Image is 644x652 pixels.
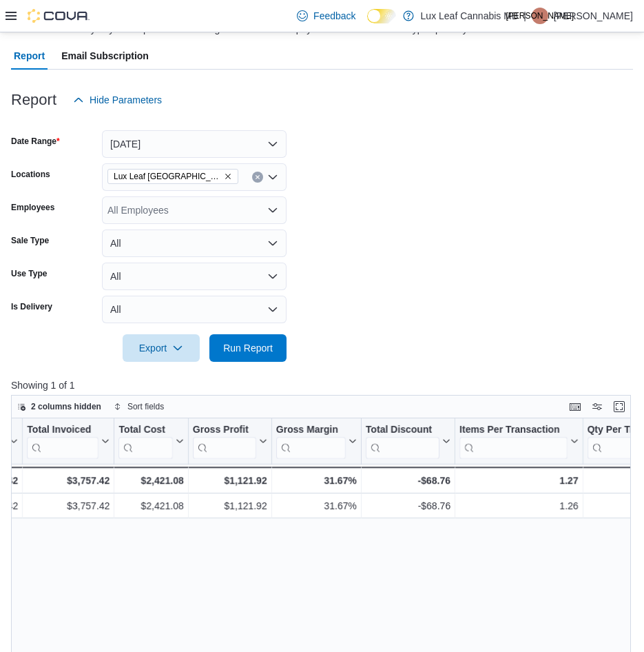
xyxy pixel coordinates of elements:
p: Showing 1 of 1 [11,378,637,392]
div: 31.67% [276,498,357,514]
button: All [102,296,287,323]
button: Clear input [252,172,263,183]
div: $2,421.08 [118,472,183,489]
button: Total Discount [366,424,450,459]
input: Dark Mode [367,9,396,23]
button: Display options [589,398,605,415]
div: Total Discount [366,424,439,437]
label: Sale Type [11,235,49,246]
button: Remove Lux Leaf Winnipeg - Bridgewater from selection in this group [224,172,232,181]
div: James Au [532,8,548,24]
span: Dark Mode [367,23,368,24]
div: Gross Profit [193,424,256,437]
div: $1,121.92 [193,472,267,489]
div: Gross Margin [276,424,346,459]
div: $3,757.42 [27,498,110,514]
span: 2 columns hidden [31,401,101,412]
span: Lux Leaf Winnipeg - Bridgewater [107,169,238,184]
div: Total Invoiced [27,424,98,437]
span: Export [131,334,191,362]
span: [PERSON_NAME] [506,8,574,24]
span: Email Subscription [61,42,149,70]
button: 2 columns hidden [12,398,107,415]
label: Employees [11,202,54,213]
button: Gross Profit [193,424,267,459]
div: -$68.76 [366,498,450,514]
span: Feedback [313,9,355,23]
button: All [102,230,287,257]
button: Open list of options [267,205,278,216]
div: -$68.76 [366,472,450,489]
span: Run Report [223,341,273,355]
span: Hide Parameters [90,93,162,107]
button: All [102,263,287,290]
p: Lux Leaf Cannabis MB [421,8,519,24]
label: Is Delivery [11,301,52,312]
h3: Report [11,92,56,108]
span: Report [14,42,45,70]
label: Use Type [11,268,47,279]
label: Date Range [11,136,60,147]
button: Total Invoiced [27,424,110,459]
div: 31.67% [276,472,357,489]
button: Keyboard shortcuts [567,398,583,415]
span: Lux Leaf [GEOGRAPHIC_DATA] - [GEOGRAPHIC_DATA] [114,170,221,183]
div: Total Invoiced [27,424,98,459]
div: Items Per Transaction [459,424,568,459]
button: Total Cost [118,424,183,459]
div: $2,421.08 [118,498,183,514]
div: Gross Margin [276,424,346,437]
button: Sort fields [108,398,169,415]
p: [PERSON_NAME] [554,8,633,24]
button: Hide Parameters [67,86,167,114]
a: Feedback [291,2,361,30]
label: Locations [11,169,50,180]
div: Gross Profit [193,424,256,459]
button: Enter fullscreen [611,398,627,415]
button: Gross Margin [276,424,357,459]
div: 1.27 [459,472,579,489]
div: 1.26 [459,498,579,514]
button: Open list of options [267,172,278,183]
button: [DATE] [102,130,287,158]
button: Export [123,334,200,362]
button: Run Report [209,334,287,362]
div: Total Cost [118,424,172,437]
div: $3,757.42 [27,472,110,489]
img: Cova [28,9,90,23]
div: Total Cost [118,424,172,459]
div: Items Per Transaction [459,424,568,437]
div: $1,121.92 [193,498,267,514]
div: Total Discount [366,424,439,459]
span: Sort fields [127,401,164,412]
button: Items Per Transaction [459,424,579,459]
